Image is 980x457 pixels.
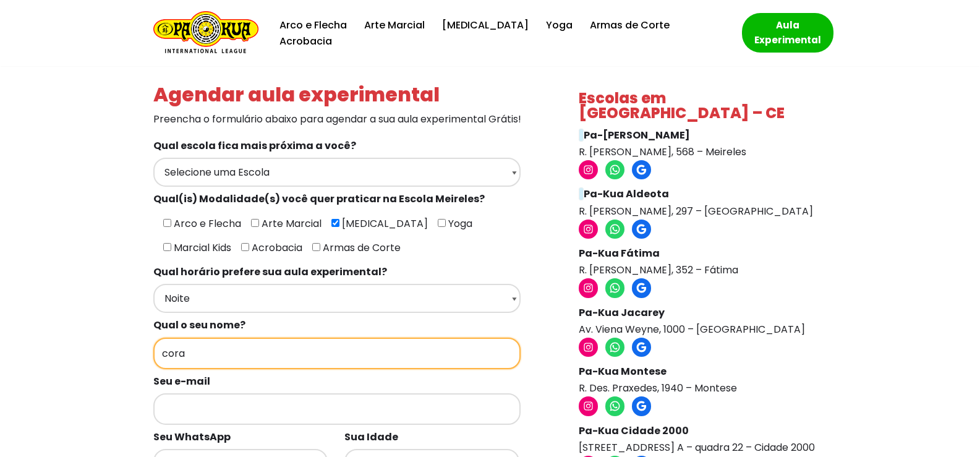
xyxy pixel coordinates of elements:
[312,243,320,251] input: Armas de Corte
[153,111,540,127] p: Preencha o formulário abaixo para agendar a sua aula experimental Grátis!
[331,219,339,227] input: [MEDICAL_DATA]
[171,241,231,255] span: Marcial Kids
[579,364,667,378] strong: Pa-Kua Montese
[153,430,231,444] b: Seu WhatsApp
[579,246,660,260] strong: Pa-Kua Fátima
[579,127,820,160] p: R. [PERSON_NAME], 568 – Meireles
[153,374,210,388] b: Seu e-mail
[153,139,356,153] b: Qual escola fica mais próxima a você?
[742,13,833,53] a: Aula Experimental
[153,192,485,206] b: Qual(is) Modalidade(s) você quer praticar na Escola Meireles?
[590,17,670,33] a: Armas de Corte
[259,216,322,231] span: Arte Marcial
[579,363,820,396] p: R. Des. Praxedes, 1940 – Montese
[339,216,428,231] span: [MEDICAL_DATA]
[546,17,573,33] a: Yoga
[277,17,723,49] div: Menu primário
[279,17,347,33] a: Arco e Flecha
[251,219,259,227] input: Arte Marcial
[579,304,820,338] p: Av. Viena Weyne, 1000 – [GEOGRAPHIC_DATA]
[279,33,332,49] a: Acrobacia
[446,216,472,231] span: Yoga
[579,245,820,278] p: R. [PERSON_NAME], 352 – Fátima
[438,219,446,227] input: Yoga
[584,187,669,201] strong: Pa-Kua Aldeota
[171,216,241,231] span: Arco e Flecha
[249,241,302,255] span: Acrobacia
[579,186,820,219] p: R. [PERSON_NAME], 297 – [GEOGRAPHIC_DATA]
[163,219,171,227] input: Arco e Flecha
[364,17,425,33] a: Arte Marcial
[344,430,398,444] b: Sua Idade
[153,318,245,332] b: Qual o seu nome?
[153,85,540,105] h4: Agendar aula experimental
[153,265,387,279] b: Qual horário prefere sua aula experimental?
[442,17,529,33] a: [MEDICAL_DATA]
[579,422,820,456] p: [STREET_ADDRESS] A – quadra 22 – Cidade 2000
[579,424,689,438] strong: Pa-Kua Cidade 2000
[579,91,820,121] h4: Escolas em [GEOGRAPHIC_DATA] – CE
[584,128,690,142] strong: Pa-[PERSON_NAME]
[320,241,401,255] span: Armas de Corte
[241,243,249,251] input: Acrobacia
[579,305,665,320] strong: Pa-Kua Jacarey
[163,243,171,251] input: Marcial Kids
[147,11,258,55] a: Escola de Conhecimentos Orientais Pa-Kua Uma escola para toda família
